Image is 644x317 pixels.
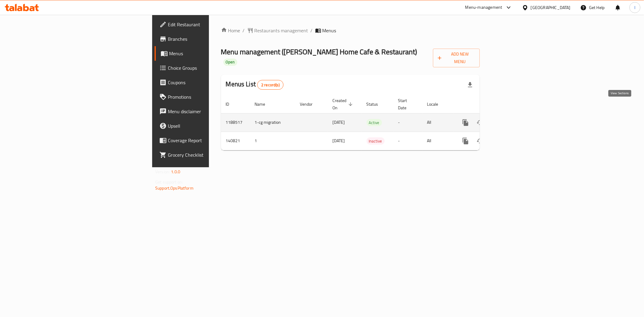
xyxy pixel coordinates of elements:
span: Created On [333,97,354,111]
div: Export file [463,78,477,92]
a: Coverage Report [155,133,260,148]
a: Promotions [155,90,260,104]
a: Menu disclaimer [155,104,260,119]
a: Support.OpsPlatform [155,184,194,192]
button: Add New Menu [433,49,480,67]
span: [DATE] [333,118,345,126]
a: Coupons [155,75,260,90]
span: Version: [155,168,170,176]
li: / [311,27,313,34]
span: Choice Groups [168,64,255,72]
span: Get support on: [155,178,183,186]
div: Menu-management [465,4,502,11]
a: Menus [155,46,260,61]
table: enhanced table [221,95,521,150]
td: All [422,132,453,150]
span: Menu disclaimer [168,108,255,115]
a: Choice Groups [155,61,260,75]
td: 1-cg migration [250,113,295,132]
span: 2 record(s) [258,82,283,88]
button: Change Status [473,115,487,130]
span: Vendor [300,101,321,108]
div: Inactive [367,137,385,145]
span: Coverage Report [168,137,255,144]
h2: Menus List [226,80,284,90]
a: Edit Restaurant [155,17,260,32]
div: Total records count [257,80,284,90]
a: Grocery Checklist [155,148,260,162]
span: Coupons [168,79,255,86]
span: Locale [427,101,446,108]
td: 1 [250,132,295,150]
span: ID [226,101,237,108]
td: - [393,132,422,150]
div: [GEOGRAPHIC_DATA] [531,4,571,11]
span: I [634,4,635,11]
td: All [422,113,453,132]
button: Change Status [473,134,487,148]
div: Active [367,119,382,126]
span: Branches [168,35,255,43]
span: Edit Restaurant [168,21,255,28]
span: [DATE] [333,137,345,145]
span: Add New Menu [438,50,475,66]
th: Actions [453,95,521,114]
a: Upsell [155,119,260,133]
a: Branches [155,32,260,46]
span: Restaurants management [255,27,308,34]
a: Restaurants management [247,27,308,34]
button: more [458,134,473,148]
span: Grocery Checklist [168,151,255,158]
span: Menus [169,50,255,57]
span: Upsell [168,122,255,130]
span: Menus [322,27,336,34]
span: 1.0.0 [171,168,180,176]
span: Active [367,119,382,126]
span: Inactive [367,138,385,145]
button: more [458,115,473,130]
span: Promotions [168,93,255,101]
nav: breadcrumb [221,27,480,34]
span: Menu management ( [PERSON_NAME] Home Cafe & Restaurant ) [221,45,417,59]
span: Name [255,101,273,108]
span: Status [367,101,386,108]
td: - [393,113,422,132]
span: Start Date [398,97,415,111]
